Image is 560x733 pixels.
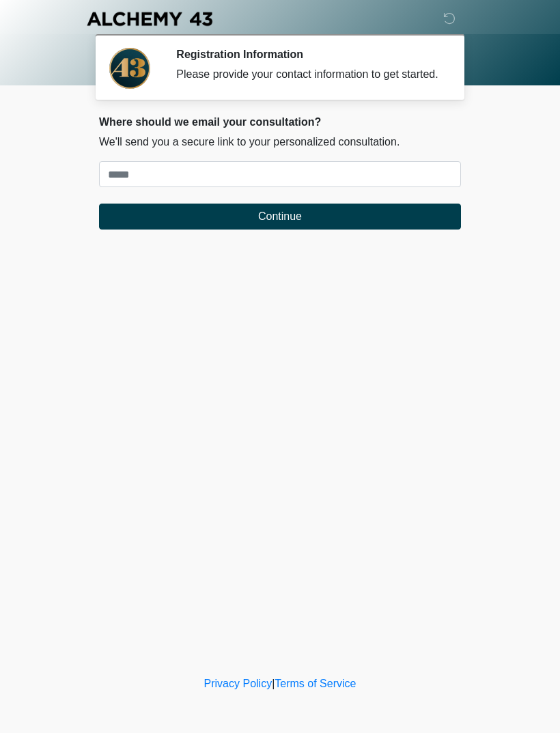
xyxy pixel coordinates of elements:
[85,10,214,27] img: Alchemy 43 Logo
[176,48,440,61] h2: Registration Information
[176,66,440,83] div: Please provide your contact information to get started.
[99,115,461,128] h2: Where should we email your consultation?
[99,134,461,150] p: We'll send you a secure link to your personalized consultation.
[275,678,356,689] a: Terms of Service
[109,48,150,89] img: Agent Avatar
[99,204,461,230] button: Continue
[204,678,272,689] a: Privacy Policy
[272,678,275,689] a: |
